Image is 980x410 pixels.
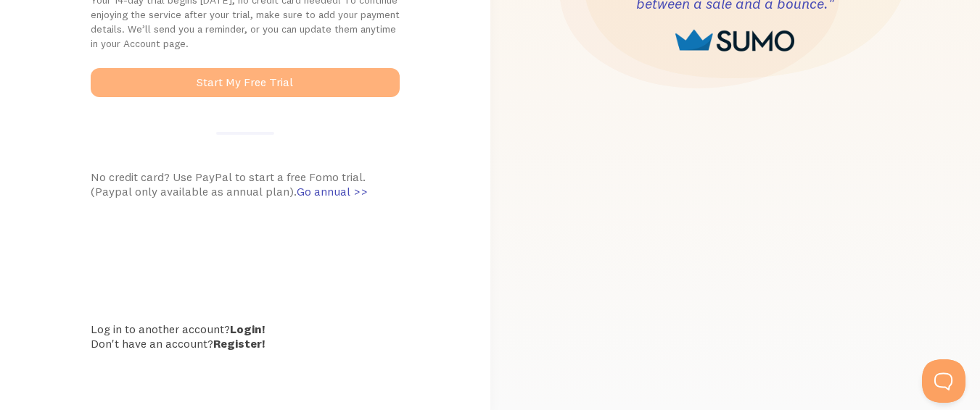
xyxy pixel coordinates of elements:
iframe: Help Scout Beacon - Open [922,359,965,403]
a: Register! [213,336,265,351]
div: No credit card? Use PayPal to start a free Fomo trial. (Paypal only available as annual plan). [91,170,400,198]
button: Start My Free Trial [91,68,400,97]
a: Login! [230,322,265,336]
img: sumo-logo-1cafdecd7bb48b33eaa792b370d3cec89df03f7790928d0317a799d01587176e.png [675,30,794,51]
div: Log in to another account? [91,322,400,336]
span: Go annual >> [297,184,368,198]
div: Don't have an account? [91,336,400,351]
